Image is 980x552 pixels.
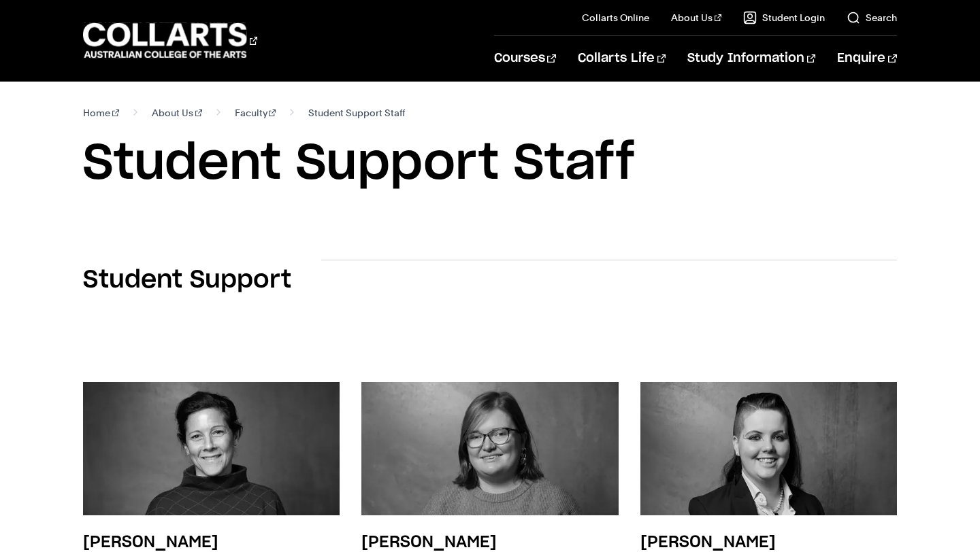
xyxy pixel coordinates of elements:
div: Go to homepage [83,21,257,60]
a: Faculty [235,103,276,122]
a: Search [847,11,897,24]
a: About Us [671,11,721,24]
a: Courses [494,36,556,81]
h2: Student Support [83,265,291,295]
a: Collarts Online [582,11,649,24]
h3: [PERSON_NAME] [361,534,497,551]
a: About Us [152,103,202,122]
h1: Student Support Staff [83,133,896,194]
span: Student Support Staff [308,103,405,122]
a: Collarts Life [578,36,666,81]
a: Enquire [837,36,896,81]
a: Student Login [743,11,825,24]
h3: [PERSON_NAME] [640,534,776,551]
a: Home [83,103,119,122]
a: Study Information [687,36,815,81]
